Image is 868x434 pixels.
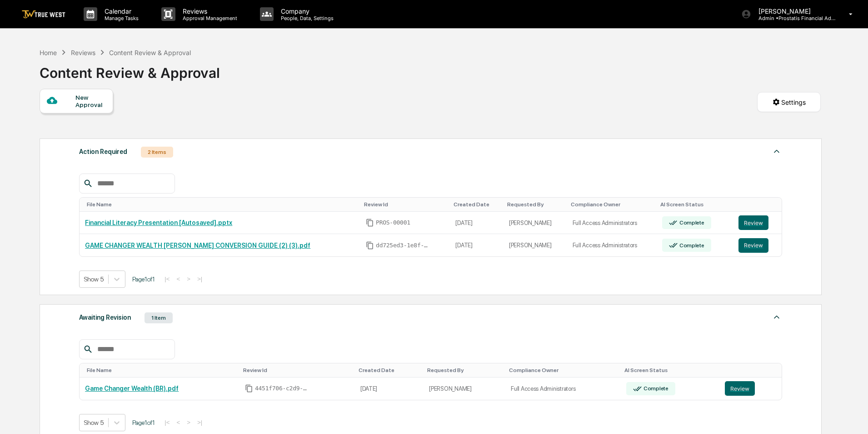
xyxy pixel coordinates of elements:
button: Review [738,215,768,230]
span: dd725ed3-1e8f-49e7-92fc-5eba7f23d9d5 [376,242,430,249]
div: Toggle SortBy [740,201,778,208]
button: < [174,275,183,283]
button: >| [195,275,205,283]
div: Action Required [79,146,127,158]
div: Toggle SortBy [624,367,715,373]
div: New Approval [75,94,106,108]
div: Toggle SortBy [660,201,729,208]
div: Content Review & Approval [40,57,220,81]
div: Toggle SortBy [727,367,778,373]
div: Toggle SortBy [507,201,564,208]
span: Copy Id [245,384,253,393]
span: Page 1 of 1 [132,419,155,426]
td: [DATE] [450,234,504,256]
span: Page 1 of 1 [132,276,155,283]
div: 2 Items [141,147,173,158]
button: Review [738,238,768,253]
a: Financial Literacy Presentation [Autosaved].pptx [85,219,232,226]
span: Copy Id [366,241,374,250]
p: Company [274,7,338,15]
button: Settings [757,92,821,112]
a: GAME CHANGER WEALTH [PERSON_NAME] CONVERSION GUIDE (2) (3).pdf [85,242,310,249]
button: > [184,419,193,426]
p: People, Data, Settings [274,15,338,21]
img: caret [771,311,782,322]
button: > [184,275,193,283]
div: Toggle SortBy [87,367,236,373]
td: Full Access Administrators [567,212,657,235]
a: Review [738,215,776,230]
button: Review [725,381,755,396]
div: Toggle SortBy [364,201,446,208]
span: 4451f706-c2d9-45a3-942b-fe2e7bf6efaa [255,385,309,392]
p: Approval Management [175,15,242,21]
button: < [174,419,183,426]
div: Toggle SortBy [359,367,420,373]
button: |< [162,275,172,283]
button: >| [195,419,205,426]
p: Admin • Prostatis Financial Advisors [751,15,836,21]
p: Reviews [175,7,242,15]
span: Copy Id [366,219,374,227]
p: Calendar [97,7,143,15]
td: [DATE] [450,212,504,235]
td: [PERSON_NAME] [504,234,567,256]
td: Full Access Administrators [567,234,657,256]
div: Complete [678,242,704,249]
a: Review [725,381,777,396]
img: logo [22,10,65,19]
p: Manage Tasks [97,15,143,21]
img: caret [771,146,782,157]
button: |< [162,419,172,426]
div: Toggle SortBy [571,201,653,208]
td: [PERSON_NAME] [424,378,505,400]
div: Toggle SortBy [509,367,617,373]
p: [PERSON_NAME] [751,7,836,15]
div: Toggle SortBy [427,367,502,373]
div: Content Review & Approval [109,49,191,56]
div: Complete [642,385,668,392]
a: Review [738,238,776,253]
td: Full Access Administrators [505,378,621,400]
div: 1 Item [145,312,173,323]
div: Toggle SortBy [454,201,500,208]
a: Game Changer Wealth (BR).pdf [85,385,179,392]
div: Home [40,49,57,56]
div: Toggle SortBy [87,201,357,208]
div: Toggle SortBy [243,367,351,373]
td: [DATE] [355,378,424,400]
td: [PERSON_NAME] [504,212,567,235]
iframe: Open customer support [839,404,863,429]
div: Complete [678,220,704,226]
div: Reviews [71,49,95,56]
span: PROS-00001 [376,219,410,226]
div: Awaiting Revision [79,311,131,323]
